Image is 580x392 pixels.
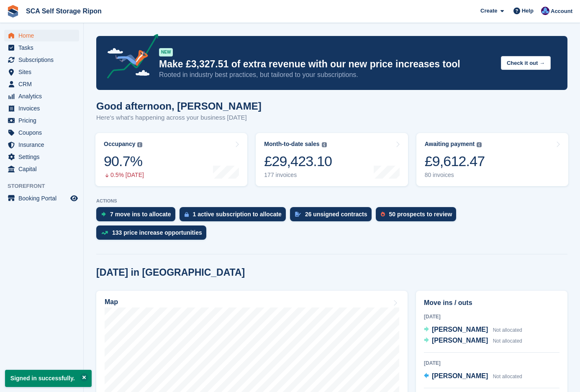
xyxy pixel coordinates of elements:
img: move_ins_to_allocate_icon-fdf77a2bb77ea45bf5b3d319d69a93e2d87916cf1d5bf7949dd705db3b84f3ca.svg [101,212,106,217]
span: Coupons [18,127,69,138]
p: Signed in successfully. [5,370,92,387]
div: 1 active subscription to allocate [193,211,282,218]
span: [PERSON_NAME] [432,326,488,333]
span: Account [551,7,572,15]
img: contract_signature_icon-13c848040528278c33f63329250d36e43548de30e8caae1d1a13099fd9432cc5.svg [295,212,301,217]
div: Awaiting payment [425,141,475,148]
span: Create [480,7,497,15]
span: [PERSON_NAME] [432,337,488,344]
img: icon-info-grey-7440780725fd019a000dd9b08b2336e03edf1995a4989e88bcd33f0948082b44.svg [477,142,482,147]
span: Tasks [18,42,69,54]
span: Subscriptions [18,54,69,66]
h2: Map [105,298,118,306]
a: 1 active subscription to allocate [180,207,290,225]
span: Booking Portal [18,192,69,204]
span: [PERSON_NAME] [432,372,488,379]
a: SCA Self Storage Ripon [23,4,105,18]
a: menu [4,102,79,114]
span: Analytics [18,90,69,102]
h2: Move ins / outs [424,298,559,308]
span: Not allocated [493,374,522,379]
a: Awaiting payment £9,612.47 80 invoices [416,133,568,186]
img: icon-info-grey-7440780725fd019a000dd9b08b2336e03edf1995a4989e88bcd33f0948082b44.svg [137,142,142,147]
a: 50 prospects to review [376,207,461,225]
a: menu [4,115,79,126]
div: £9,612.47 [425,153,485,170]
span: Insurance [18,139,69,151]
img: Sarah Race [541,7,549,15]
a: menu [4,30,79,41]
a: menu [4,127,79,138]
a: menu [4,78,79,90]
a: 133 price increase opportunities [96,225,210,244]
img: prospect-51fa495bee0391a8d652442698ab0144808aea92771e9ea1ae160a38d050c398.svg [381,212,385,217]
img: price-adjustments-announcement-icon-8257ccfd72463d97f412b2fc003d46551f7dbcb40ab6d574587a9cd5c0d94... [100,34,159,82]
a: menu [4,42,79,54]
div: 50 prospects to review [389,211,452,218]
a: menu [4,139,79,151]
span: Pricing [18,115,69,126]
div: 90.7% [104,153,144,170]
p: Rooted in industry best practices, but tailored to your subscriptions. [159,70,494,79]
button: Check it out → [501,56,551,70]
div: [DATE] [424,313,559,320]
span: Not allocated [493,327,522,333]
img: price_increase_opportunities-93ffe204e8149a01c8c9dc8f82e8f89637d9d84a8eef4429ea346261dce0b2c0.svg [101,231,108,235]
div: 177 invoices [264,172,332,179]
a: menu [4,163,79,175]
a: 7 move ins to allocate [96,207,180,225]
span: Not allocated [493,338,522,344]
span: Settings [18,151,69,163]
a: [PERSON_NAME] Not allocated [424,336,522,346]
p: Make £3,327.51 of extra revenue with our new price increases tool [159,58,494,70]
div: Occupancy [104,141,135,148]
a: Month-to-date sales £29,423.10 177 invoices [256,133,408,186]
a: menu [4,192,79,204]
a: menu [4,151,79,163]
span: Capital [18,163,69,175]
img: icon-info-grey-7440780725fd019a000dd9b08b2336e03edf1995a4989e88bcd33f0948082b44.svg [322,142,327,147]
img: stora-icon-8386f47178a22dfd0bd8f6a31ec36ba5ce8667c1dd55bd0f319d3a0aa187defe.svg [7,5,19,18]
p: Here's what's happening across your business [DATE] [96,113,262,123]
p: ACTIONS [96,198,567,204]
span: Sites [18,66,69,78]
div: 7 move ins to allocate [110,211,171,218]
div: 26 unsigned contracts [305,211,367,218]
span: Home [18,30,69,41]
a: Occupancy 90.7% 0.5% [DATE] [95,133,247,186]
h1: Good afternoon, [PERSON_NAME] [96,100,262,112]
a: 26 unsigned contracts [290,207,376,225]
span: Help [522,7,534,15]
div: £29,423.10 [264,153,332,170]
div: [DATE] [424,359,559,367]
a: menu [4,66,79,78]
div: 133 price increase opportunities [112,229,202,236]
h2: [DATE] in [GEOGRAPHIC_DATA] [96,267,245,278]
a: Preview store [69,193,79,203]
a: menu [4,90,79,102]
span: CRM [18,78,69,90]
a: [PERSON_NAME] Not allocated [424,371,522,382]
a: menu [4,54,79,66]
div: NEW [159,48,173,56]
a: [PERSON_NAME] Not allocated [424,325,522,336]
span: Storefront [8,182,83,190]
div: 0.5% [DATE] [104,172,144,179]
img: active_subscription_to_allocate_icon-d502201f5373d7db506a760aba3b589e785aa758c864c3986d89f69b8ff3... [185,212,189,217]
span: Invoices [18,102,69,114]
div: Month-to-date sales [264,141,319,148]
div: 80 invoices [425,172,485,179]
